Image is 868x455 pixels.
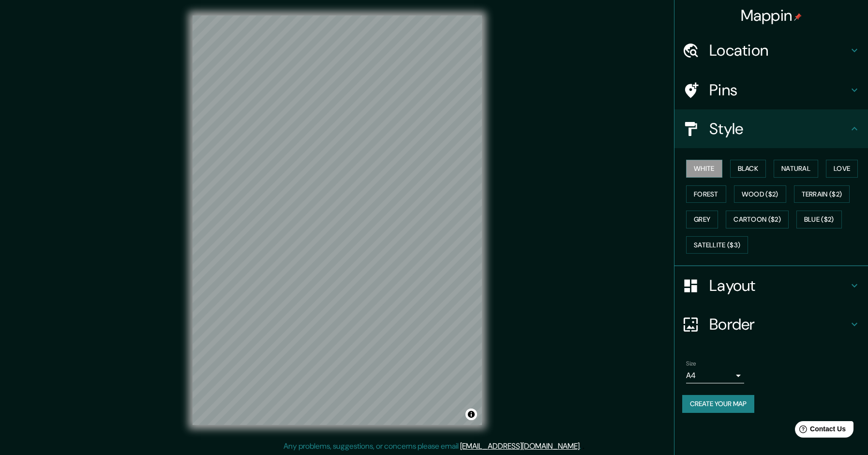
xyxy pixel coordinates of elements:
[583,440,584,452] div: .
[794,13,802,21] img: pin-icon.png
[686,368,744,383] div: A4
[730,160,766,178] button: Black
[734,185,786,203] button: Wood ($2)
[193,15,482,425] canvas: Map
[686,211,718,228] button: Grey
[284,440,581,452] p: Any problems, suggestions, or concerns please email .
[674,266,868,305] div: Layout
[686,236,748,254] button: Satellite ($3)
[741,6,802,25] h4: Mappin
[774,160,818,178] button: Natural
[709,41,849,60] h4: Location
[709,315,849,334] h4: Border
[794,185,850,203] button: Terrain ($2)
[709,80,849,100] h4: Pins
[686,160,722,178] button: White
[709,276,849,295] h4: Layout
[674,109,868,148] div: Style
[726,211,789,228] button: Cartoon ($2)
[686,185,726,203] button: Forest
[826,160,858,178] button: Love
[581,440,583,452] div: .
[796,211,842,228] button: Blue ($2)
[674,305,868,344] div: Border
[682,395,754,413] button: Create your map
[709,119,849,138] h4: Style
[460,441,580,451] a: [EMAIL_ADDRESS][DOMAIN_NAME]
[674,71,868,109] div: Pins
[674,31,868,70] div: Location
[782,417,857,444] iframe: Help widget launcher
[465,409,477,420] button: Toggle attribution
[686,360,696,368] label: Size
